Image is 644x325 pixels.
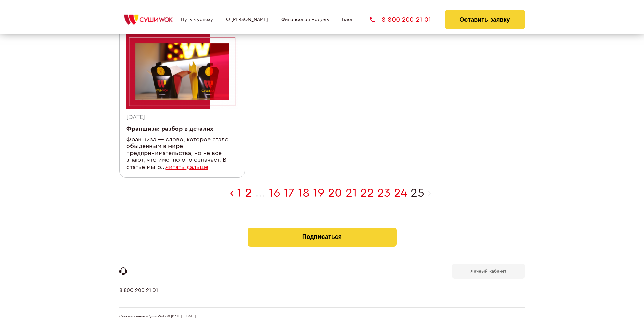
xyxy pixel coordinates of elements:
[237,187,242,199] a: 1
[298,187,310,199] a: 18
[445,10,525,29] button: Оставить заявку
[345,187,357,199] a: 21
[428,187,431,199] span: ›
[471,269,506,273] b: Личный кабинет
[248,228,397,247] button: Подписаться
[411,187,424,199] span: 25
[119,315,196,319] span: Сеть магазинов «Суши Wok» © [DATE] - [DATE]
[181,17,213,22] a: Путь к успеху
[281,17,329,22] a: Финансовая модель
[342,17,353,22] a: Блог
[126,136,238,171] div: Франшиза ― слово, которое стало обыденным в мире предпринимательства, но не все знают, что именно...
[230,187,234,199] a: « Previous
[226,17,268,22] a: О [PERSON_NAME]
[382,16,431,23] span: 8 800 200 21 01
[328,187,342,199] a: 20
[255,187,265,199] span: ...
[452,264,525,279] a: Личный кабинет
[394,187,407,199] a: 24
[313,187,325,199] a: 19
[360,187,374,199] a: 22
[245,187,252,199] a: 2
[284,187,294,199] a: 17
[126,126,213,132] a: Франшиза: разбор в деталях
[377,187,390,199] a: 23
[370,16,431,23] a: 8 800 200 21 01
[119,287,158,307] a: 8 800 200 21 01
[426,184,433,202] li: Next »
[166,164,208,170] a: читать дальше
[126,114,238,121] div: [DATE]
[269,187,280,199] a: 16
